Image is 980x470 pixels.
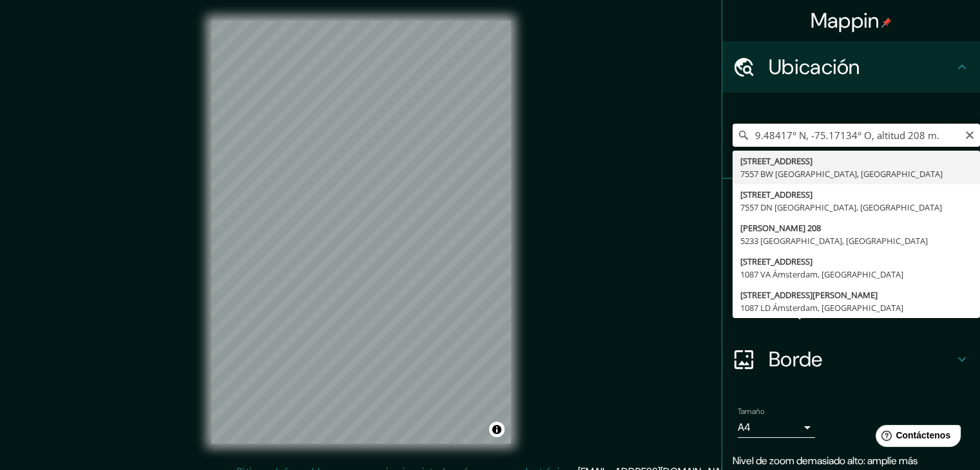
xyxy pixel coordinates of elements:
font: [STREET_ADDRESS] [740,256,812,267]
font: 7557 BW [GEOGRAPHIC_DATA], [GEOGRAPHIC_DATA] [740,168,943,180]
input: Elige tu ciudad o zona [733,124,980,147]
font: Ubicación [769,53,860,80]
font: 1087 VA Ámsterdam, [GEOGRAPHIC_DATA] [740,268,903,280]
font: [PERSON_NAME] 208 [740,222,821,234]
iframe: Lanzador de widgets de ayuda [865,420,966,456]
font: A4 [738,420,751,434]
img: pin-icon.png [881,17,892,28]
font: Borde [769,346,823,373]
font: Mappin [811,7,879,34]
div: Estilo [722,230,980,282]
font: 7557 DN [GEOGRAPHIC_DATA], [GEOGRAPHIC_DATA] [740,202,942,213]
font: Tamaño [738,406,764,417]
font: 5233 [GEOGRAPHIC_DATA], [GEOGRAPHIC_DATA] [740,235,928,247]
div: Borde [722,334,980,385]
button: Activar o desactivar atribución [489,422,504,437]
canvas: Mapa [211,21,511,444]
font: [STREET_ADDRESS] [740,155,812,167]
button: Claro [965,128,975,140]
div: Disposición [722,282,980,334]
font: [STREET_ADDRESS] [740,189,812,200]
font: [STREET_ADDRESS][PERSON_NAME] [740,289,878,301]
div: Ubicación [722,41,980,93]
font: Nivel de zoom demasiado alto: amplíe más [733,454,918,467]
div: A4 [738,417,815,438]
div: Patas [722,179,980,230]
font: 1087 LD Ámsterdam, [GEOGRAPHIC_DATA] [740,302,903,314]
